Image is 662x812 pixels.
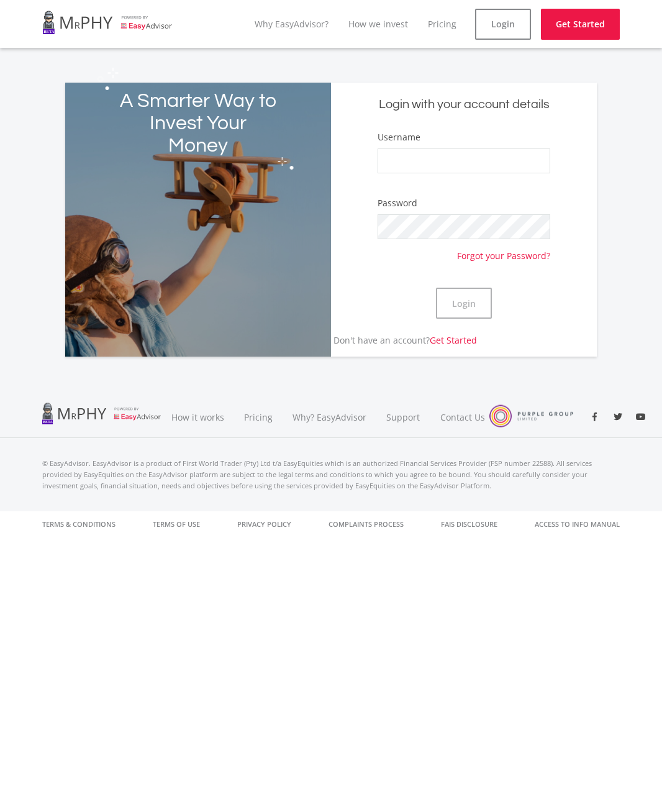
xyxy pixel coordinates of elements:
h5: Login with your account details [340,96,587,113]
a: FAIS Disclosure [441,511,497,537]
label: Password [378,197,417,209]
p: © EasyAdvisor. EasyAdvisor is a product of First World Trader (Pty) Ltd t/a EasyEquities which is... [42,458,620,491]
a: Support [376,396,430,438]
a: Privacy Policy [237,511,291,537]
a: Get Started [541,9,620,40]
h2: A Smarter Way to Invest Your Money [118,90,278,157]
a: Why EasyAdvisor? [255,18,329,30]
a: Contact Us [430,396,496,438]
a: Forgot your Password? [457,239,550,262]
a: Complaints Process [329,511,404,537]
a: Terms of Use [153,511,200,537]
a: Get Started [430,334,477,346]
a: Login [475,9,531,40]
a: Terms & Conditions [42,511,116,537]
button: Login [436,288,492,319]
label: Username [378,131,420,144]
a: How it works [161,396,234,438]
a: Access to Info Manual [535,511,620,537]
p: Don't have an account? [331,334,477,347]
a: How we invest [348,18,408,30]
a: Pricing [428,18,456,30]
a: Pricing [234,396,283,438]
a: Why? EasyAdvisor [283,396,376,438]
